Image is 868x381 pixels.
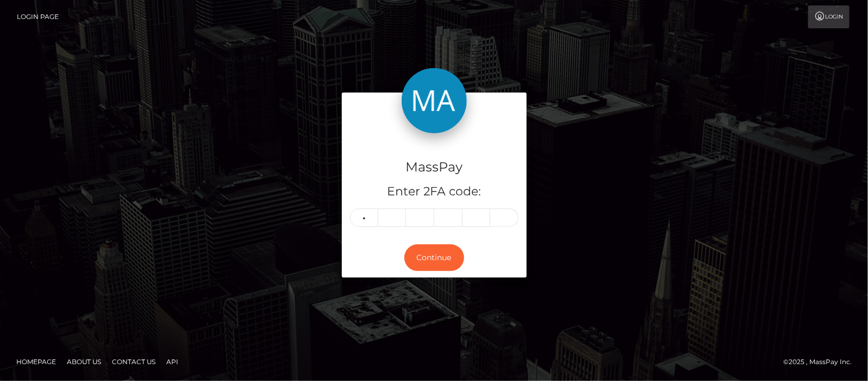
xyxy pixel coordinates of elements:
button: Continue [404,244,464,271]
a: About Us [63,353,105,370]
a: Contact Us [108,353,160,370]
h4: MassPay [350,158,519,177]
img: MassPay [402,68,467,133]
a: Homepage [12,353,60,370]
a: API [162,353,183,370]
a: Login [808,5,850,28]
a: Login Page [17,5,59,28]
div: © 2025 , MassPay Inc. [783,356,860,368]
h5: Enter 2FA code: [350,183,519,200]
